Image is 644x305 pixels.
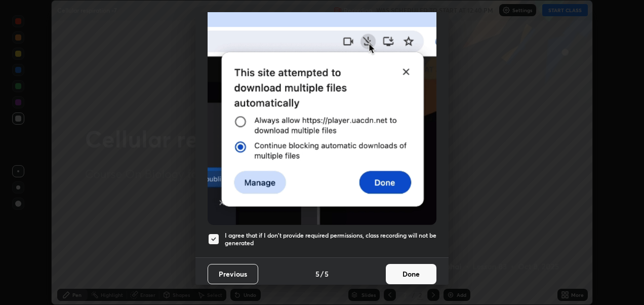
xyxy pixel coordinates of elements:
[315,269,319,279] h4: 5
[325,269,329,279] h4: 5
[225,232,436,247] h5: I agree that if I don't provide required permissions, class recording will not be generated
[386,264,436,284] button: Done
[208,264,258,284] button: Previous
[208,4,436,225] img: downloads-permission-blocked.gif
[320,269,324,279] h4: /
